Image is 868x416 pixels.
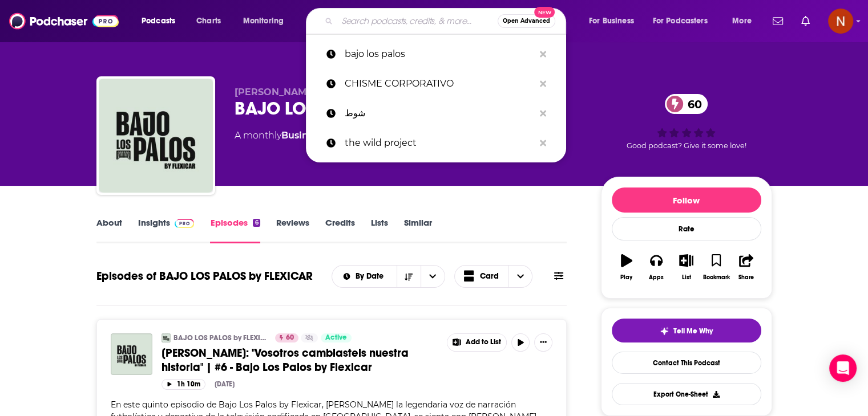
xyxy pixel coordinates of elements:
button: open menu [332,272,397,280]
p: the wild project [345,128,534,158]
span: Charts [196,13,221,29]
div: 60Good podcast? Give it some love! [601,87,772,157]
button: Open AdvancedNew [498,14,555,28]
img: BAJO LOS PALOS by FLEXICAR [162,333,171,342]
a: InsightsPodchaser Pro [138,217,195,243]
button: tell me why sparkleTell Me Why [612,319,761,342]
img: tell me why sparkle [660,327,669,336]
div: Apps [649,274,664,281]
div: Bookmark [703,274,729,281]
a: Show notifications dropdown [768,11,788,31]
img: CARLOS MARTÍNEZ: "Vosotros cambiasteis nuestra historia" | #6 - Bajo Los Palos by Flexicar [111,333,152,375]
img: Podchaser Pro [175,219,195,228]
a: 60 [275,333,298,342]
span: Good podcast? Give it some love! [627,141,746,150]
div: Rate [612,217,761,240]
button: open menu [645,12,724,30]
a: bajo los palos [306,39,566,69]
a: CHISME CORPORATIVO [306,69,566,99]
a: Business [281,130,323,141]
button: List [671,247,701,288]
span: Active [325,332,347,344]
a: Contact This Podcast [612,352,761,374]
a: the wild project [306,128,566,158]
button: open menu [421,266,445,287]
a: Reviews [276,217,309,243]
h1: Episodes of BAJO LOS PALOS by FLEXICAR [96,269,313,283]
img: Podchaser - Follow, Share and Rate Podcasts [9,10,119,32]
span: More [732,13,752,29]
a: About [96,217,122,243]
a: Episodes6 [210,217,260,243]
a: شوط [306,99,566,128]
span: Card [480,272,499,280]
button: open menu [724,12,766,30]
div: List [682,274,691,281]
button: 1h 10m [162,379,205,390]
a: [PERSON_NAME]: "Vosotros cambiasteis nuestra historia" | #6 - Bajo Los Palos by Flexicar [162,346,439,374]
span: Add to List [466,338,501,346]
a: Similar [404,217,432,243]
span: For Podcasters [653,13,708,29]
div: 6 [253,219,260,227]
span: Tell Me Why [673,327,713,336]
button: Play [612,247,641,288]
a: Lists [371,217,388,243]
h2: Choose List sort [332,265,445,288]
span: Monitoring [243,13,284,29]
img: BAJO LOS PALOS by FLEXICAR [99,79,213,193]
span: 60 [676,94,708,114]
a: Charts [189,12,228,30]
div: Play [620,274,632,281]
input: Search podcasts, credits, & more... [337,12,498,30]
span: Logged in as AdelNBM [828,9,853,34]
button: Show More Button [447,334,507,351]
span: Podcasts [142,13,175,29]
button: Show profile menu [828,9,853,34]
button: Choose View [454,265,533,288]
a: BAJO LOS PALOS by FLEXICAR [173,333,268,342]
button: Follow [612,187,761,213]
a: Credits [325,217,355,243]
p: شوط [345,99,534,128]
span: By Date [356,272,387,280]
span: 60 [286,332,294,344]
button: Bookmark [701,247,731,288]
span: New [534,7,555,18]
span: [PERSON_NAME] [235,87,316,97]
p: CHISME CORPORATIVO [345,69,534,99]
button: Sort Direction [397,266,421,287]
a: 60 [665,94,708,114]
div: A monthly podcast [235,129,426,142]
button: Apps [641,247,671,288]
span: For Business [589,13,634,29]
span: [PERSON_NAME]: "Vosotros cambiasteis nuestra historia" | #6 - Bajo Los Palos by Flexicar [162,346,409,374]
button: Share [731,247,761,288]
a: Active [321,333,352,342]
div: [DATE] [215,380,235,388]
div: Share [738,274,754,281]
span: Open Advanced [503,18,550,24]
button: open menu [134,12,190,30]
a: Show notifications dropdown [797,11,814,31]
div: Search podcasts, credits, & more... [317,8,577,34]
p: bajo los palos [345,39,534,69]
button: open menu [235,12,298,30]
div: Open Intercom Messenger [829,354,857,382]
button: open menu [581,12,648,30]
img: User Profile [828,9,853,34]
button: Show More Button [534,333,552,352]
button: Export One-Sheet [612,383,761,405]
